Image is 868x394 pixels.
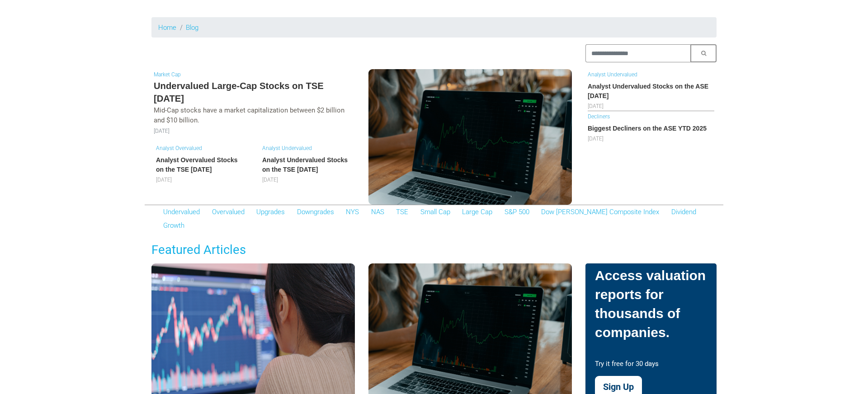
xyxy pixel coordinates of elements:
a: Undervalued [163,208,200,216]
a: Analyst Overvalued [156,145,202,151]
img: Undervalued Large-Cap Stocks on TSE August 2025 [368,69,572,205]
a: Home [158,23,176,32]
h6: Analyst Overvalued Stocks on the TSE [DATE] [156,155,244,174]
a: TSE [396,208,408,216]
a: Small Cap [420,208,450,216]
a: Downgrades [297,208,334,216]
a: S&P 500 [505,208,529,216]
a: Blog [186,23,198,32]
a: Decliners [588,113,610,120]
a: Market Cap [154,71,181,78]
a: Growth [163,221,184,230]
span: [DATE] [588,136,604,142]
a: Dividend [671,208,696,216]
span: [DATE] [588,103,604,109]
a: Upgrades [256,208,285,216]
h6: Analyst Undervalued Stocks on the TSE [DATE] [262,155,350,174]
a: Analyst Undervalued [588,71,637,78]
span: [DATE] [156,177,172,183]
a: Analyst Undervalued [262,145,312,151]
h6: Analyst Undervalued Stocks on the ASE [DATE] [588,82,714,101]
a: Overvalued [212,208,245,216]
h5: Access valuation reports for thousands of companies. [595,266,707,349]
a: NAS [371,208,384,216]
h3: Featured Articles [145,241,723,258]
nav: breadcrumb [151,17,717,38]
h6: Biggest Decliners on the ASE YTD 2025 [588,124,714,133]
a: Dow [PERSON_NAME] Composite Index [541,208,659,216]
a: NYS [346,208,359,216]
h5: Undervalued Large-Cap Stocks on TSE [DATE] [154,80,353,105]
small: Try it free for 30 days [595,360,659,375]
a: Large Cap [462,208,492,216]
span: [DATE] [262,177,278,183]
p: Mid-Cap stocks have a market capitalization between $2 billion and $10 billion. [154,105,353,126]
small: [DATE] [154,128,170,134]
